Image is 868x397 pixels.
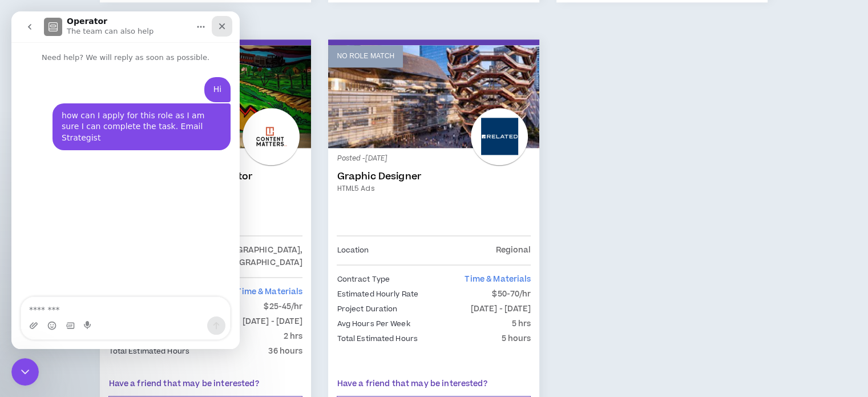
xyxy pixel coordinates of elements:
p: Have a friend that may be interested? [108,378,302,390]
button: Home [179,5,200,26]
p: 2 hrs [284,330,303,343]
button: Gif picker [54,310,63,319]
p: Have a friend that may be interested? [337,378,531,390]
p: Total Estimated Hours [337,332,418,345]
div: Hi [193,66,219,91]
p: 5 hours [502,332,531,345]
div: how can I apply for this role as I am sure I can complete the task. Email Strategist [41,92,219,139]
div: Keeya says… [9,92,219,153]
button: Send a message… [196,305,214,323]
p: Estimated Hourly Rate [337,288,418,300]
p: 36 hours [268,345,302,358]
p: [DATE] - [DATE] [243,315,303,328]
div: Keeya says… [9,66,219,92]
p: Project Duration [337,303,397,315]
p: No Role Match [337,51,394,62]
p: Location [337,244,369,256]
a: No Role Match [328,45,539,148]
p: Regional [495,244,531,256]
button: Upload attachment [18,310,27,319]
iframe: Intercom live chat [11,358,39,386]
p: 5 hrs [512,318,531,330]
p: Contract Type [337,273,390,286]
div: Hi [202,73,210,84]
span: Time & Materials [465,274,531,285]
div: Close [200,5,221,25]
p: [DATE] - [DATE] [471,303,531,315]
div: how can I apply for this role as I am sure I can complete the task. Email Strategist [50,99,210,133]
p: Total Estimated Hours [108,345,189,358]
a: HTML5 Ads [337,183,531,194]
p: $50-70/hr [492,288,531,300]
p: The team can also help [55,14,142,26]
p: Avg Hours Per Week [337,318,410,330]
button: Emoji picker [36,310,45,319]
span: Time & Materials [236,286,302,298]
textarea: Message… [10,286,219,305]
p: $25-45/hr [264,300,302,313]
iframe: Intercom live chat [11,11,240,349]
p: Posted - [DATE] [337,154,531,164]
a: Graphic Designer [337,171,531,182]
button: Start recording [72,310,82,319]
